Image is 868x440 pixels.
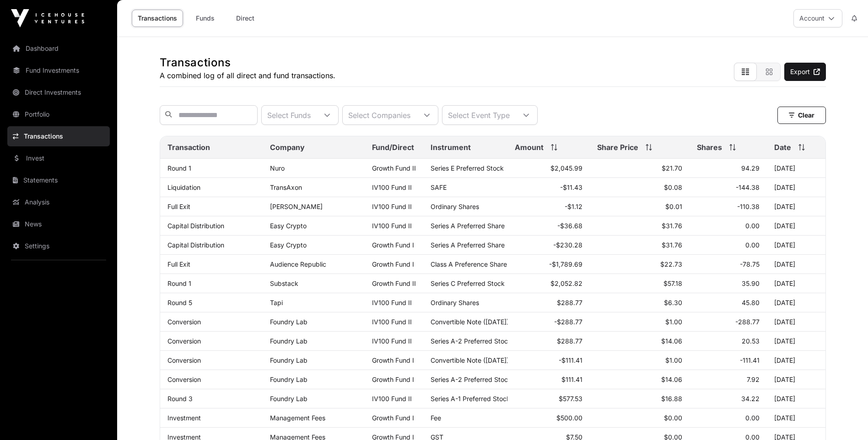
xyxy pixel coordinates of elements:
[767,351,825,370] td: [DATE]
[431,337,512,345] span: Series A-2 Preferred Stock
[665,356,682,364] span: $1.00
[270,337,307,345] a: Foundry Lab
[767,178,825,197] td: [DATE]
[742,279,760,287] span: 35.90
[742,337,760,345] span: 20.53
[7,104,110,124] a: Portfolio
[507,351,590,370] td: -$111.41
[767,332,825,351] td: [DATE]
[7,192,110,212] a: Analysis
[431,414,441,422] span: Fee
[507,389,590,408] td: $577.53
[270,395,307,402] a: Foundry Lab
[187,10,223,27] a: Funds
[767,370,825,389] td: [DATE]
[664,183,682,191] span: $0.08
[664,414,682,422] span: $0.00
[7,82,110,102] a: Direct Investments
[661,376,682,383] span: $14.06
[697,142,722,153] span: Shares
[442,106,515,124] div: Select Event Type
[262,106,316,124] div: Select Funds
[431,318,509,326] span: Convertible Note ([DATE])
[270,414,357,422] p: Management Fees
[742,299,760,306] span: 45.80
[270,356,307,364] a: Foundry Lab
[507,159,590,178] td: $2,045.99
[507,236,590,255] td: -$230.28
[227,10,264,27] a: Direct
[372,222,412,230] a: IV100 Fund II
[664,299,682,306] span: $6.30
[515,142,544,153] span: Amount
[747,376,760,383] span: 7.92
[7,60,110,80] a: Fund Investments
[372,414,414,422] a: Growth Fund I
[167,356,201,364] a: Conversion
[735,318,760,326] span: -288.77
[167,318,201,326] a: Conversion
[270,203,323,210] a: [PERSON_NAME]
[270,222,307,230] a: Easy Crypto
[372,164,416,172] a: Growth Fund II
[767,312,825,332] td: [DATE]
[507,197,590,216] td: -$1.12
[167,395,193,402] a: Round 3
[777,107,826,124] button: Clear
[745,241,760,249] span: 0.00
[270,318,307,326] a: Foundry Lab
[431,376,512,383] span: Series A-2 Preferred Stock
[132,10,183,27] a: Transactions
[270,164,285,172] a: Nuro
[372,142,414,153] span: Fund/Direct
[661,395,682,402] span: $16.88
[372,203,412,210] a: IV100 Fund II
[7,38,110,59] a: Dashboard
[431,222,505,230] span: Series A Preferred Share
[767,197,825,216] td: [DATE]
[740,356,760,364] span: -111.41
[665,203,682,210] span: $0.01
[507,332,590,351] td: $288.77
[160,55,335,70] h1: Transactions
[767,159,825,178] td: [DATE]
[372,318,412,326] a: IV100 Fund II
[431,356,509,364] span: Convertible Note ([DATE])
[507,293,590,312] td: $288.77
[767,408,825,428] td: [DATE]
[270,376,307,383] a: Foundry Lab
[741,395,760,402] span: 34.22
[507,312,590,332] td: -$288.77
[767,293,825,312] td: [DATE]
[7,236,110,256] a: Settings
[767,236,825,255] td: [DATE]
[661,337,682,345] span: $14.06
[431,142,471,153] span: Instrument
[7,170,110,190] a: Statements
[167,260,190,268] a: Full Exit
[431,299,479,306] span: Ordinary Shares
[372,356,414,364] a: Growth Fund I
[660,260,682,268] span: $22.73
[431,260,510,268] span: Class A Preference Shares
[270,183,302,191] a: TransAxon
[767,389,825,408] td: [DATE]
[372,337,412,345] a: IV100 Fund II
[431,241,505,249] span: Series A Preferred Share
[167,164,191,172] a: Round 1
[167,183,200,191] a: Liquidation
[736,183,760,191] span: -144.38
[167,414,201,422] a: Investment
[270,279,298,287] a: Substack
[767,274,825,293] td: [DATE]
[662,222,682,230] span: $31.76
[270,299,283,306] a: Tapi
[662,164,682,172] span: $21.70
[507,216,590,236] td: -$36.68
[784,63,826,81] a: Export
[7,126,110,146] a: Transactions
[431,203,479,210] span: Ordinary Shares
[507,255,590,274] td: -$1,789.69
[663,279,682,287] span: $57.18
[507,178,590,197] td: -$11.43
